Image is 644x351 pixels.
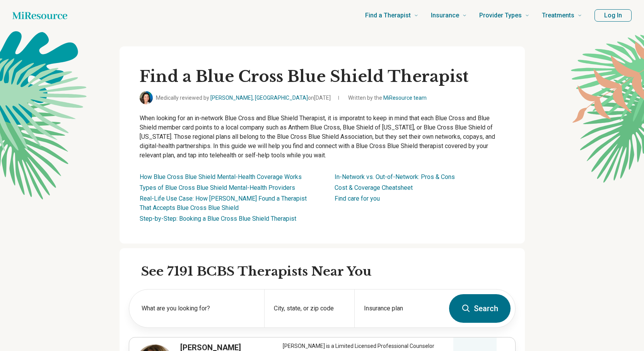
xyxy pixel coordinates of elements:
[140,66,505,87] h1: Find a Blue Cross Blue Shield Therapist
[365,10,411,21] span: Find a Therapist
[542,10,574,21] span: Treatments
[431,10,459,21] span: Insurance
[335,184,413,191] a: Cost & Coverage Cheatsheet
[335,195,380,202] a: Find care for you
[383,95,427,101] a: MiResource team
[210,95,308,101] a: [PERSON_NAME], [GEOGRAPHIC_DATA]
[142,304,255,313] label: What are you looking for?
[140,173,302,181] a: How Blue Cross Blue Shield Mental-Health Coverage Works
[140,215,296,222] a: Step-by-Step: Booking a Blue Cross Blue Shield Therapist
[335,173,455,181] a: In-Network vs. Out-of-Network: Pros & Cons
[12,8,67,23] a: Home page
[449,294,511,323] button: Search
[140,184,295,191] a: Types of Blue Cross Blue Shield Mental-Health Providers
[594,9,632,22] button: Log In
[140,114,505,160] p: When looking for an in-network Blue Cross and Blue Shield Therapist, it is imporatnt to keep in m...
[141,264,516,280] h2: See 7191 BCBS Therapists Near You
[140,195,307,211] a: Real-Life Use Case: How [PERSON_NAME] Found a Therapist That Accepts Blue Cross Blue Shield
[156,94,331,102] span: Medically reviewed by
[308,95,331,101] span: on [DATE]
[348,94,427,102] span: Written by the
[479,10,522,21] span: Provider Types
